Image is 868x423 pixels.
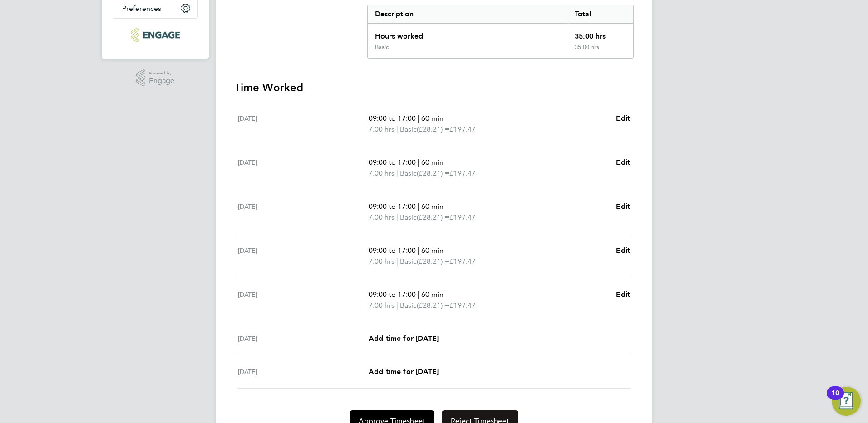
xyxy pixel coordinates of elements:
[369,158,416,167] span: 09:00 to 17:00
[149,77,174,85] span: Engage
[369,125,395,133] span: 7.00 hrs
[832,387,861,416] button: Open Resource Center, 10 new notifications
[368,24,567,44] div: Hours worked
[149,69,174,77] span: Powered by
[449,257,476,266] span: £197.47
[418,114,419,123] span: |
[616,157,630,168] a: Edit
[368,5,567,23] div: Description
[369,290,416,299] span: 09:00 to 17:00
[367,5,634,59] div: Summary
[616,245,630,256] a: Edit
[369,257,395,266] span: 7.00 hrs
[375,44,389,51] div: Basic
[136,69,175,87] a: Powered byEngage
[449,301,476,310] span: £197.47
[421,158,444,167] span: 60 min
[418,202,419,211] span: |
[831,393,839,405] div: 10
[616,202,630,211] span: Edit
[567,44,633,58] div: 35.00 hrs
[369,169,395,177] span: 7.00 hrs
[238,333,369,344] div: [DATE]
[238,113,369,135] div: [DATE]
[616,290,630,299] span: Edit
[369,366,439,377] a: Add time for [DATE]
[396,213,398,221] span: |
[567,24,633,44] div: 35.00 hrs
[396,169,398,177] span: |
[122,4,161,13] span: Preferences
[417,257,449,266] span: (£28.21) =
[616,113,630,124] a: Edit
[449,169,476,177] span: £197.47
[369,202,416,211] span: 09:00 to 17:00
[421,246,444,255] span: 60 min
[418,246,419,255] span: |
[131,28,179,42] img: ncclondon-logo-retina.png
[400,256,417,267] span: Basic
[369,301,395,310] span: 7.00 hrs
[400,300,417,311] span: Basic
[449,213,476,221] span: £197.47
[238,366,369,377] div: [DATE]
[616,246,630,255] span: Edit
[400,168,417,179] span: Basic
[369,114,416,123] span: 09:00 to 17:00
[616,114,630,123] span: Edit
[238,157,369,179] div: [DATE]
[369,367,439,376] span: Add time for [DATE]
[369,334,439,343] span: Add time for [DATE]
[421,290,444,299] span: 60 min
[238,245,369,267] div: [DATE]
[421,202,444,211] span: 60 min
[369,333,439,344] a: Add time for [DATE]
[400,124,417,135] span: Basic
[238,289,369,311] div: [DATE]
[567,5,633,23] div: Total
[417,301,449,310] span: (£28.21) =
[616,289,630,300] a: Edit
[396,301,398,310] span: |
[418,158,419,167] span: |
[418,290,419,299] span: |
[234,80,634,95] h3: Time Worked
[417,213,449,221] span: (£28.21) =
[616,201,630,212] a: Edit
[417,169,449,177] span: (£28.21) =
[238,201,369,223] div: [DATE]
[396,125,398,133] span: |
[417,125,449,133] span: (£28.21) =
[369,213,395,221] span: 7.00 hrs
[449,125,476,133] span: £197.47
[369,246,416,255] span: 09:00 to 17:00
[396,257,398,266] span: |
[113,28,198,42] a: Go to home page
[421,114,444,123] span: 60 min
[616,158,630,167] span: Edit
[400,212,417,223] span: Basic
